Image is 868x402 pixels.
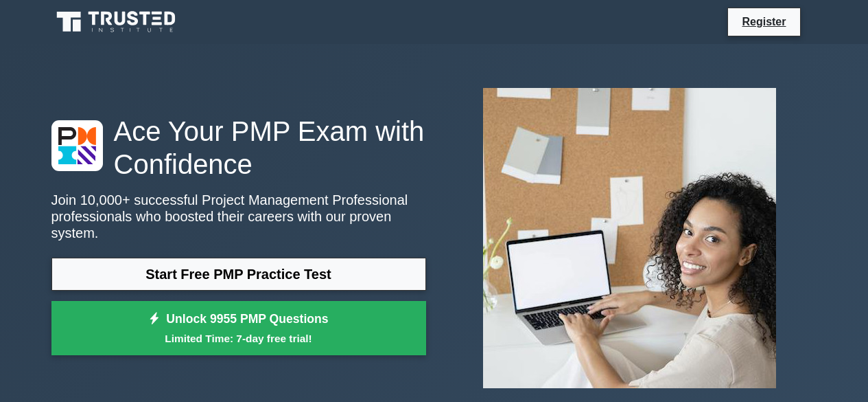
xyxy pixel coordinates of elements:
[51,192,426,241] p: Join 10,000+ successful Project Management Professional professionals who boosted their careers w...
[69,331,409,346] small: Limited Time: 7-day free trial!
[51,301,426,356] a: Unlock 9955 PMP QuestionsLimited Time: 7-day free trial!
[734,13,794,30] a: Register
[51,115,426,181] h1: Ace Your PMP Exam with Confidence
[51,258,426,291] a: Start Free PMP Practice Test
